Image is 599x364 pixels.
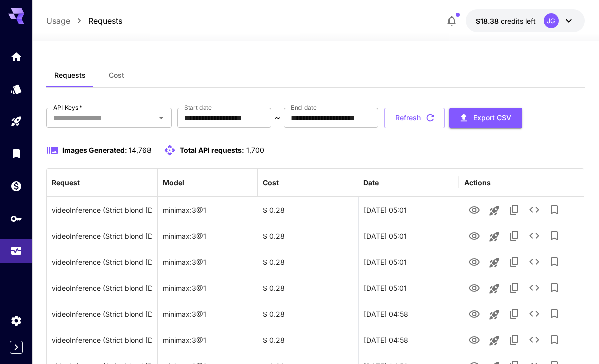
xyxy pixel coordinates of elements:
div: Click to copy prompt [52,275,152,301]
div: 02 Aug, 2025 05:01 [358,223,459,249]
button: See details [524,200,544,220]
div: 02 Aug, 2025 04:58 [358,327,459,353]
div: Cost [263,178,279,187]
div: Home [10,50,22,63]
span: $18.38 [476,17,501,25]
button: See details [524,278,544,298]
div: $ 0.28 [258,327,358,353]
button: View Video [464,303,484,324]
div: minimax:3@1 [158,197,258,223]
button: Copy TaskUUID [504,226,524,246]
button: Add to library [544,200,564,220]
button: Launch in playground [484,331,504,351]
div: Request [52,178,80,187]
button: Launch in playground [484,253,504,273]
div: $18.38135 [476,16,536,26]
div: Click to copy prompt [52,197,152,223]
div: minimax:3@1 [158,301,258,327]
div: Model [163,178,184,187]
div: Actions [464,178,491,187]
div: $ 0.28 [258,275,358,301]
button: Add to library [544,330,564,350]
div: Usage [10,245,22,257]
div: minimax:3@1 [158,275,258,301]
button: Open [154,111,168,125]
button: Copy TaskUUID [504,278,524,298]
button: View Video [464,225,484,246]
span: Requests [54,71,86,80]
span: Total API requests: [180,146,244,154]
div: 02 Aug, 2025 05:01 [358,197,459,223]
label: Start date [184,103,212,112]
div: Models [10,83,22,95]
div: minimax:3@1 [158,223,258,249]
div: Settings [10,314,22,327]
div: 02 Aug, 2025 05:01 [358,249,459,275]
div: Library [10,147,22,160]
button: Launch in playground [484,201,504,221]
div: $ 0.28 [258,197,358,223]
div: 02 Aug, 2025 05:01 [358,275,459,301]
a: Requests [88,15,122,27]
span: credits left [501,17,536,25]
button: Add to library [544,304,564,324]
div: Click to copy prompt [52,327,152,353]
button: See details [524,252,544,272]
a: Usage [46,15,70,27]
button: View Video [464,329,484,350]
button: Launch in playground [484,305,504,325]
div: Playground [10,115,22,128]
div: $ 0.28 [258,301,358,327]
div: minimax:3@1 [158,327,258,353]
div: API Keys [10,212,22,225]
span: 1,700 [246,146,264,154]
button: Launch in playground [484,279,504,299]
button: View Video [464,199,484,220]
button: View Video [464,277,484,298]
div: 02 Aug, 2025 04:58 [358,301,459,327]
button: Add to library [544,252,564,272]
button: Export CSV [449,108,522,128]
div: $ 0.28 [258,223,358,249]
div: minimax:3@1 [158,249,258,275]
button: Refresh [384,108,445,128]
p: ~ [275,112,280,124]
button: View Video [464,251,484,272]
span: Images Generated: [62,146,127,154]
label: End date [291,103,316,112]
div: Wallet [10,180,22,192]
button: $18.38135JG [466,9,585,32]
div: Click to copy prompt [52,301,152,327]
button: Launch in playground [484,227,504,247]
button: See details [524,304,544,324]
button: Add to library [544,226,564,246]
button: Copy TaskUUID [504,330,524,350]
nav: breadcrumb [46,15,122,27]
button: See details [524,330,544,350]
button: Copy TaskUUID [504,200,524,220]
span: Cost [109,71,124,80]
div: JG [544,13,559,28]
button: See details [524,226,544,246]
div: Click to copy prompt [52,223,152,249]
button: Add to library [544,278,564,298]
div: Date [363,178,379,187]
div: $ 0.28 [258,249,358,275]
button: Copy TaskUUID [504,304,524,324]
button: Copy TaskUUID [504,252,524,272]
label: API Keys [53,103,82,112]
div: Click to copy prompt [52,249,152,275]
button: Expand sidebar [10,341,23,354]
span: 14,768 [129,146,152,154]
